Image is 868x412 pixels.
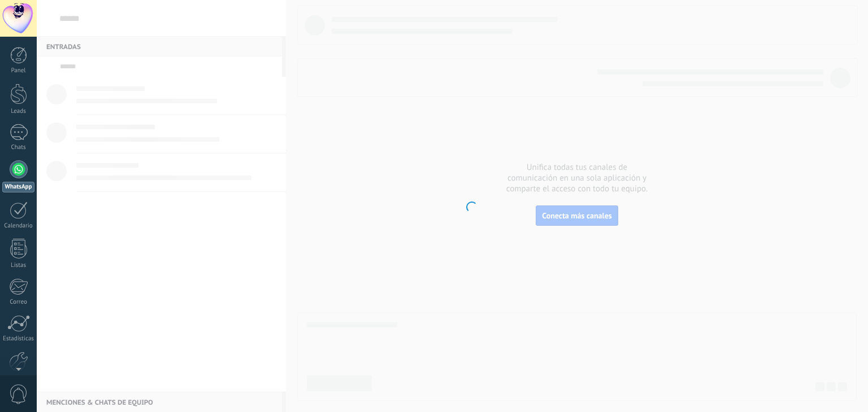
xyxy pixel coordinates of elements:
div: Listas [2,262,35,269]
div: Panel [2,67,35,74]
div: Estadísticas [2,335,35,343]
div: Correo [2,299,35,306]
div: Chats [2,144,35,151]
div: Leads [2,108,35,115]
div: Calendario [2,222,35,230]
div: WhatsApp [2,182,34,192]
